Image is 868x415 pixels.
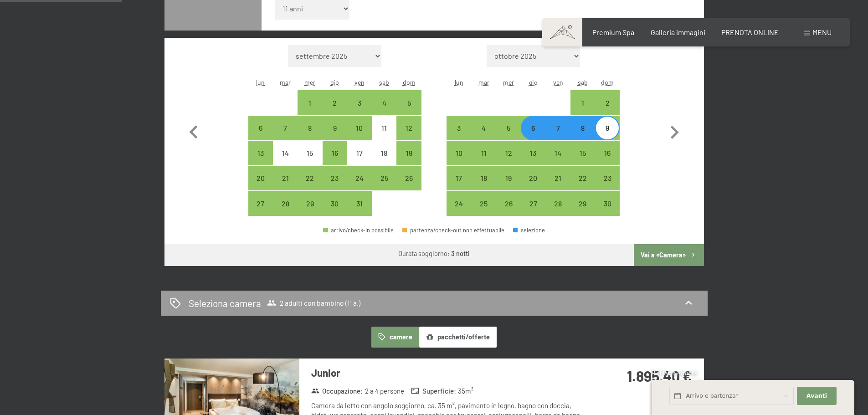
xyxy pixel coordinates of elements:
div: Sun Oct 26 2025 [396,166,421,190]
div: selezione [513,227,545,233]
div: arrivo/check-in possibile [595,90,620,115]
h2: Seleziona camera [189,297,261,310]
div: 13 [522,149,544,172]
div: arrivo/check-in possibile [396,116,421,140]
div: 27 [249,200,272,223]
div: arrivo/check-in possibile [570,90,595,115]
div: 14 [274,149,297,172]
div: 6 [249,124,272,147]
a: PRENOTA ONLINE [721,28,779,36]
div: 11 [373,124,395,147]
div: arrivo/check-in possibile [396,90,421,115]
div: Mon Oct 06 2025 [248,116,273,140]
div: arrivo/check-in possibile [545,191,570,215]
abbr: sabato [379,78,389,86]
div: 16 [596,149,619,172]
div: Durata soggiorno: [398,249,470,258]
button: Mese successivo [661,45,688,216]
div: arrivo/check-in possibile [447,116,471,140]
div: Sat Oct 04 2025 [372,90,396,115]
div: Thu Oct 16 2025 [323,141,347,165]
div: Thu Oct 30 2025 [323,191,347,215]
div: 24 [348,174,371,197]
div: Fri Nov 07 2025 [545,116,570,140]
div: Mon Nov 03 2025 [447,116,471,140]
div: Wed Oct 08 2025 [298,116,322,140]
div: Fri Oct 24 2025 [347,166,372,190]
div: Fri Oct 03 2025 [347,90,372,115]
div: arrivo/check-in possibile [496,116,521,140]
div: arrivo/check-in possibile [447,141,471,165]
abbr: venerdì [553,78,563,86]
button: Avanti [797,387,836,405]
div: 4 [473,124,495,147]
abbr: lunedì [455,78,463,86]
div: arrivo/check-in possibile [298,90,322,115]
div: arrivo/check-in possibile [323,141,347,165]
abbr: sabato [578,78,588,86]
div: Wed Nov 05 2025 [496,116,521,140]
div: 28 [274,200,297,223]
div: 1 [571,99,594,122]
div: Mon Nov 24 2025 [447,191,471,215]
span: Premium Spa [592,28,634,36]
div: Fri Nov 28 2025 [545,191,570,215]
div: Mon Oct 13 2025 [248,141,273,165]
div: 29 [571,200,594,223]
div: 15 [298,149,321,172]
div: arrivo/check-in possibile [447,166,471,190]
div: arrivo/check-in non effettuabile [273,141,298,165]
div: arrivo/check-in possibile [323,90,347,115]
div: Sun Oct 12 2025 [396,116,421,140]
div: arrivo/check-in possibile [298,116,322,140]
div: 7 [546,124,569,147]
div: arrivo/check-in possibile [496,166,521,190]
div: arrivo/check-in possibile [347,191,372,215]
div: 26 [497,200,520,223]
div: 2 [324,99,346,122]
div: 30 [324,200,346,223]
div: arrivo/check-in possibile [248,141,273,165]
div: Fri Nov 21 2025 [545,166,570,190]
div: arrivo/check-in possibile [447,191,471,215]
span: Avanti [806,392,827,400]
div: arrivo/check-in possibile [595,191,620,215]
div: 23 [324,174,346,197]
div: arrivo/check-in possibile [298,191,322,215]
div: 12 [497,149,520,172]
div: Sun Nov 23 2025 [595,166,620,190]
div: arrivo/check-in possibile [521,166,545,190]
div: 3 [447,124,470,147]
abbr: mercoledì [304,78,315,86]
div: Sat Nov 08 2025 [570,116,595,140]
div: Wed Oct 15 2025 [298,141,322,165]
div: 28 [546,200,569,223]
div: arrivo/check-in non effettuabile [372,141,396,165]
div: 31 [348,200,371,223]
div: Sun Nov 30 2025 [595,191,620,215]
div: Thu Nov 06 2025 [521,116,545,140]
div: arrivo/check-in possibile [472,116,496,140]
div: Sun Nov 02 2025 [595,90,620,115]
div: arrivo/check-in possibile [472,166,496,190]
span: 35 m² [458,386,473,396]
span: Richiesta express [652,369,697,377]
div: Fri Nov 14 2025 [545,141,570,165]
abbr: martedì [280,78,291,86]
div: arrivo/check-in possibile [396,166,421,190]
div: 26 [397,174,420,197]
div: Sun Nov 09 2025 [595,116,620,140]
div: arrivo/check-in non effettuabile [298,141,322,165]
div: Sat Nov 29 2025 [570,191,595,215]
div: arrivo/check-in possibile [248,166,273,190]
div: Tue Nov 04 2025 [472,116,496,140]
abbr: lunedì [256,78,265,86]
div: arrivo/check-in possibile [545,116,570,140]
div: 16 [324,149,346,172]
div: 12 [397,124,420,147]
a: Galleria immagini [651,28,705,36]
div: Thu Nov 20 2025 [521,166,545,190]
abbr: giovedì [330,78,339,86]
span: 2 adulti con bambino (11 a.) [267,298,360,307]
